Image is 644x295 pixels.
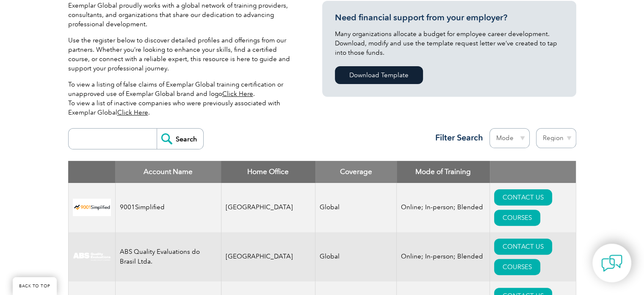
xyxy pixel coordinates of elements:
[315,183,397,232] td: Global
[13,277,57,295] a: BACK TO TOP
[430,132,483,143] h3: Filter Search
[221,161,315,183] th: Home Office: activate to sort column ascending
[68,80,297,117] p: To view a listing of false claims of Exemplar Global training certification or unapproved use of ...
[490,161,576,183] th: : activate to sort column ascending
[494,189,552,205] a: CONTACT US
[115,161,221,183] th: Account Name: activate to sort column descending
[335,29,564,57] p: Many organizations allocate a budget for employee career development. Download, modify and use th...
[222,90,253,98] a: Click Here
[494,210,540,226] a: COURSES
[494,239,552,255] a: CONTACT US
[115,183,221,232] td: 9001Simplified
[115,232,221,281] td: ABS Quality Evaluations do Brasil Ltda.
[315,232,397,281] td: Global
[221,183,315,232] td: [GEOGRAPHIC_DATA]
[73,252,111,261] img: c92924ac-d9bc-ea11-a814-000d3a79823d-logo.jpg
[397,232,490,281] td: Online; In-person; Blended
[601,253,622,274] img: contact-chat.png
[117,109,148,116] a: Click Here
[335,12,564,23] h3: Need financial support from your employer?
[335,66,423,84] a: Download Template
[68,36,297,73] p: Use the register below to discover detailed profiles and offerings from our partners. Whether you...
[157,129,203,149] input: Search
[315,161,397,183] th: Coverage: activate to sort column ascending
[397,183,490,232] td: Online; In-person; Blended
[397,161,490,183] th: Mode of Training: activate to sort column ascending
[494,259,540,275] a: COURSES
[221,232,315,281] td: [GEOGRAPHIC_DATA]
[68,1,297,29] p: Exemplar Global proudly works with a global network of training providers, consultants, and organ...
[73,199,111,216] img: 37c9c059-616f-eb11-a812-002248153038-logo.png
